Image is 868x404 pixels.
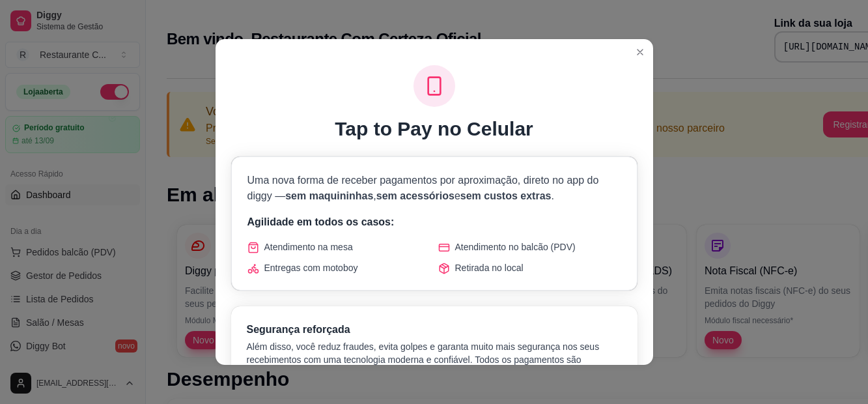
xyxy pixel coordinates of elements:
span: sem acessórios [376,190,455,201]
h3: Segurança reforçada [247,322,622,338]
p: Além disso, você reduz fraudes, evita golpes e garanta muito mais segurança nos seus recebimentos... [247,340,622,379]
span: Atendimento na mesa [264,240,353,253]
button: Close [630,42,651,63]
span: sem custos extras [460,190,552,201]
h1: Tap to Pay no Celular [335,117,533,141]
p: Agilidade em todos os casos: [247,214,621,230]
span: Entregas com motoboy [264,261,358,274]
span: Atendimento no balcão (PDV) [455,240,576,253]
p: Uma nova forma de receber pagamentos por aproximação, direto no app do diggy — , e . [247,173,621,204]
span: sem maquininhas [285,190,373,201]
span: Retirada no local [455,261,524,274]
